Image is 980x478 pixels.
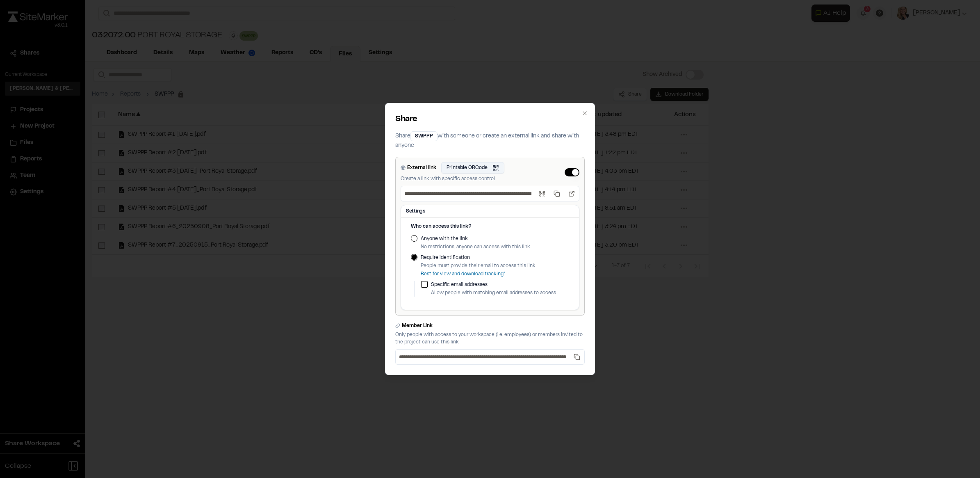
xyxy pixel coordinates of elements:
[401,175,504,183] p: Create a link with specific access control
[421,262,536,270] p: People must provide their email to access this link
[395,131,585,150] p: Share with someone or create an external link and share with anyone
[402,322,433,329] label: Member Link
[395,331,585,346] p: Only people with access to your workspace (i.e. employees) or members invited to the project can ...
[431,281,569,288] label: Specific email addresses
[421,270,536,278] p: Best for view and download tracking*
[421,254,536,261] label: Require identification
[421,243,530,251] p: No restrictions, anyone can access with this link
[441,162,504,174] button: Printable QRCode
[395,113,585,126] h2: Share
[431,289,569,297] p: Allow people with matching email addresses to access
[410,131,438,141] div: SWPPP
[421,235,530,242] label: Anyone with the link
[411,223,569,230] h4: Who can access this link?
[406,208,574,215] h3: Settings
[407,164,436,172] label: External link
